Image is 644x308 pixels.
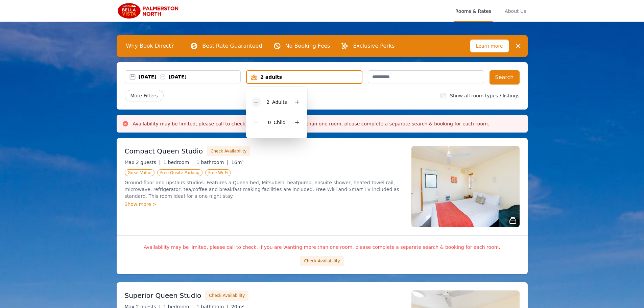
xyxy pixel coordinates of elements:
[125,146,203,156] h3: Compact Queen Studio
[272,99,287,105] span: Adult s
[231,160,244,165] span: 16m²
[125,179,403,199] p: Ground floor and upstairs studios. Features a Queen bed, Mitsubishi heatpump, ensuite shower, hea...
[163,160,194,165] span: 1 bedroom |
[205,169,231,176] span: Free Wi-Fi
[300,256,343,266] button: Check Availability
[273,120,285,125] span: Child
[353,42,395,50] p: Exclusive Perks
[125,169,154,176] span: Great Value
[470,40,509,52] span: Learn more
[139,73,241,80] div: [DATE] [DATE]
[450,93,519,98] label: Show all room types / listings
[125,291,201,300] h3: Superior Queen Studio
[125,201,403,208] div: Show more >
[125,244,520,251] p: Availability may be limited, please call to check. If you are wanting more than one room, please ...
[266,99,269,105] span: 2
[121,39,180,53] span: Why Book Direct?
[157,169,202,176] span: Free Onsite Parking
[268,120,271,125] span: 0
[247,74,362,80] div: 2 adults
[205,290,248,301] button: Check Availability
[196,160,229,165] span: 1 bathroom |
[207,146,250,156] button: Check Availability
[202,42,262,50] p: Best Rate Guaranteed
[285,42,330,50] p: No Booking Fees
[490,70,520,85] button: Search
[125,90,164,101] span: More Filters
[125,160,161,165] span: Max 2 guests |
[133,120,490,127] h3: Availability may be limited, please call to check. If you are wanting more than one room, please ...
[117,3,182,19] img: Bella Vista Palmerston North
